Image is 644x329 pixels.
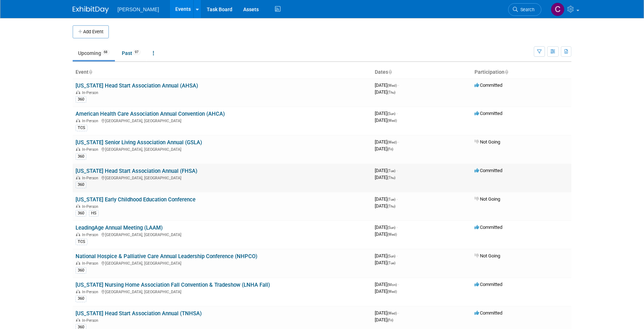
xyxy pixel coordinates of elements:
[76,82,198,89] a: [US_STATE] Head Start Association Annual (AHSA)
[375,168,398,173] span: [DATE]
[73,66,372,78] th: Event
[375,282,399,287] span: [DATE]
[375,89,395,95] span: [DATE]
[76,210,86,217] div: 360
[387,90,395,94] span: (Thu)
[82,176,100,180] span: In-Person
[116,46,146,60] a: Past97
[387,204,395,208] span: (Thu)
[76,267,86,274] div: 360
[117,7,159,12] span: [PERSON_NAME]
[387,290,397,294] span: (Wed)
[387,261,395,265] span: (Tue)
[396,225,398,230] span: -
[82,119,100,123] span: In-Person
[472,66,571,78] th: Participation
[387,232,397,236] span: (Wed)
[475,168,502,173] span: Committed
[388,69,392,75] a: Sort by Start Date
[76,231,369,237] div: [GEOGRAPHIC_DATA], [GEOGRAPHIC_DATA]
[475,139,500,145] span: Not Going
[102,50,110,55] span: 68
[76,176,80,179] img: In-Person Event
[396,111,398,116] span: -
[82,290,100,294] span: In-Person
[76,117,369,123] div: [GEOGRAPHIC_DATA], [GEOGRAPHIC_DATA]
[82,232,100,237] span: In-Person
[82,261,100,266] span: In-Person
[76,125,87,131] div: TCS
[375,175,395,180] span: [DATE]
[387,112,395,116] span: (Sun)
[76,318,80,322] img: In-Person Event
[375,139,399,145] span: [DATE]
[375,253,398,258] span: [DATE]
[375,117,397,123] span: [DATE]
[82,204,100,209] span: In-Person
[82,147,100,152] span: In-Person
[475,196,500,202] span: Not Going
[387,169,395,173] span: (Tue)
[396,196,398,202] span: -
[76,111,225,117] a: American Health Care Association Annual Convention (AHCA)
[76,139,202,146] a: [US_STATE] Senior Living Association Annual (GSLA)
[76,261,80,265] img: In-Person Event
[387,283,397,287] span: (Mon)
[375,146,393,151] span: [DATE]
[375,310,399,316] span: [DATE]
[76,168,197,174] a: [US_STATE] Head Start Association Annual (FHSA)
[387,176,395,180] span: (Thu)
[398,82,399,88] span: -
[372,66,472,78] th: Dates
[375,225,398,230] span: [DATE]
[475,111,502,116] span: Committed
[73,46,115,60] a: Upcoming68
[82,90,100,95] span: In-Person
[375,231,397,237] span: [DATE]
[387,226,395,230] span: (Sun)
[375,317,393,322] span: [DATE]
[76,146,369,152] div: [GEOGRAPHIC_DATA], [GEOGRAPHIC_DATA]
[76,153,86,160] div: 360
[505,69,508,75] a: Sort by Participation Type
[398,139,399,145] span: -
[387,119,397,123] span: (Wed)
[76,175,369,180] div: [GEOGRAPHIC_DATA], [GEOGRAPHIC_DATA]
[387,311,397,315] span: (Wed)
[89,210,99,217] div: HS
[375,111,398,116] span: [DATE]
[82,318,100,323] span: In-Person
[76,290,80,293] img: In-Person Event
[508,3,541,16] a: Search
[76,282,270,288] a: [US_STATE] Nursing Home Association Fall Convention & Tradeshow (LNHA Fall)
[398,310,399,316] span: -
[76,225,163,231] a: LeadingAge Annual Meeting (LAAM)
[375,82,399,88] span: [DATE]
[375,203,395,209] span: [DATE]
[396,168,398,173] span: -
[475,82,502,88] span: Committed
[387,84,397,87] span: (Wed)
[133,50,141,55] span: 97
[76,289,369,294] div: [GEOGRAPHIC_DATA], [GEOGRAPHIC_DATA]
[375,260,395,265] span: [DATE]
[73,25,109,38] button: Add Event
[398,282,399,287] span: -
[387,318,393,322] span: (Fri)
[76,253,257,260] a: National Hospice & Palliative Care Annual Leadership Conference (NHPCO)
[76,260,369,266] div: [GEOGRAPHIC_DATA], [GEOGRAPHIC_DATA]
[387,254,395,258] span: (Sun)
[475,282,502,287] span: Committed
[73,6,109,13] img: ExhibitDay
[89,69,92,75] a: Sort by Event Name
[76,232,80,236] img: In-Person Event
[518,7,534,12] span: Search
[551,3,564,16] img: Cushing Phillips
[76,147,80,151] img: In-Person Event
[76,90,80,94] img: In-Person Event
[76,119,80,122] img: In-Person Event
[375,196,398,202] span: [DATE]
[76,196,196,203] a: [US_STATE] Early Childhood Education Conference
[387,140,397,144] span: (Wed)
[76,96,86,103] div: 360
